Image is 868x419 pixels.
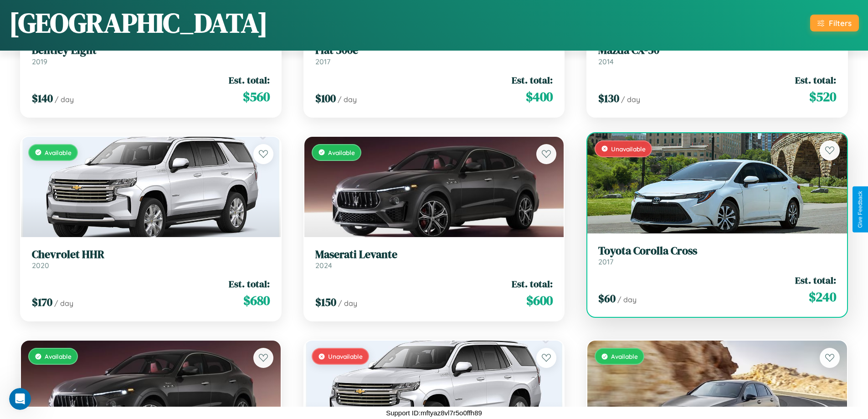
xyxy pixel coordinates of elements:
span: / day [54,299,73,308]
p: Support ID: mftyaz8vl7r5o0ffh89 [386,407,482,419]
span: / day [617,295,637,304]
span: Unavailable [611,145,646,153]
span: 2017 [598,257,613,266]
h3: Maserati Levante [315,248,553,261]
span: $ 100 [315,91,336,106]
span: $ 520 [809,88,836,106]
span: / day [621,95,640,104]
span: 2017 [315,57,330,66]
span: $ 600 [526,291,553,310]
iframe: Intercom live chat [9,388,31,410]
div: Give Feedback [857,191,863,228]
a: Maserati Levante2024 [315,248,553,270]
span: 2019 [32,57,47,66]
span: 2020 [32,261,49,270]
span: $ 140 [32,91,53,106]
span: $ 130 [598,91,619,106]
span: 2014 [598,57,614,66]
span: / day [55,95,74,104]
a: Mazda CX-502014 [598,44,836,66]
span: Est. total: [512,73,553,87]
span: Available [611,352,638,360]
span: Est. total: [229,73,270,87]
span: $ 680 [243,291,270,310]
span: Available [45,352,72,360]
span: / day [338,95,357,104]
a: Chevrolet HHR2020 [32,248,270,270]
h3: Bentley Eight [32,44,270,57]
h3: Toyota Corolla Cross [598,244,836,258]
a: Toyota Corolla Cross2017 [598,244,836,267]
a: Fiat 500e2017 [315,44,553,66]
span: Unavailable [328,352,363,360]
span: Est. total: [795,274,836,287]
span: / day [338,299,357,308]
button: Filters [810,15,859,31]
span: $ 60 [598,291,616,306]
span: 2024 [315,261,332,270]
span: $ 400 [526,88,553,106]
span: Est. total: [795,73,836,87]
span: Est. total: [229,277,270,290]
span: Est. total: [512,277,553,290]
h3: Mazda CX-50 [598,44,836,57]
h3: Fiat 500e [315,44,553,57]
span: $ 150 [315,295,336,310]
h3: Chevrolet HHR [32,248,270,261]
span: Available [328,149,355,156]
span: $ 240 [809,288,836,306]
span: $ 170 [32,295,52,310]
span: Available [45,149,72,156]
span: $ 560 [243,88,270,106]
div: Filters [829,18,852,28]
h1: [GEOGRAPHIC_DATA] [9,4,268,41]
a: Bentley Eight2019 [32,44,270,66]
